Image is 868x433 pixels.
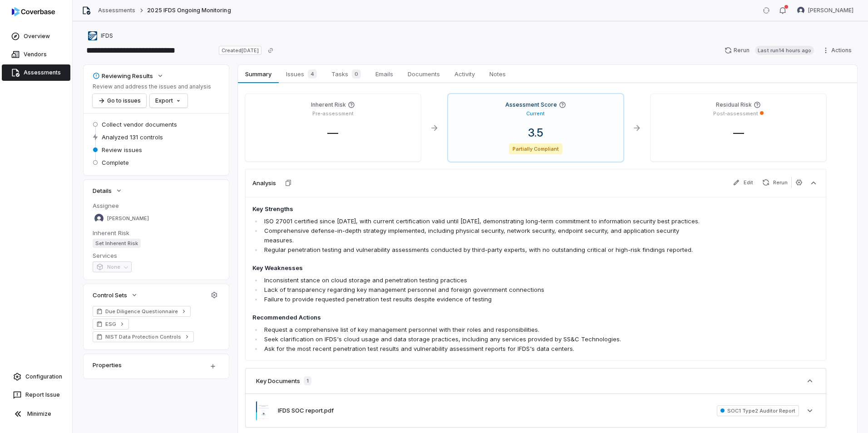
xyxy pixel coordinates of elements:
li: Ask for the most recent penetration test results and vulnerability assessment reports for IFDS's ... [262,344,705,354]
span: Documents [404,68,444,80]
img: Meghan Paonessa avatar [94,214,104,223]
span: ESG [105,320,116,328]
button: Go to issues [93,94,146,108]
span: — [320,126,345,139]
span: — [726,126,751,139]
img: Meghan Paonessa avatar [797,7,804,14]
img: 3ae3fe3f9fc3403db1cd0e77855d024d.jpg [256,401,271,420]
a: Assessments [2,64,70,81]
span: Summary [242,68,275,80]
a: NIST Data Protection Controls [93,331,194,342]
span: Complete [102,158,129,167]
p: Pre-assessment [312,110,354,117]
button: Details [90,182,125,199]
button: Rerun [759,177,791,188]
a: Vendors [2,46,70,63]
h3: Key Documents [256,377,300,385]
button: Control Sets [90,287,141,303]
span: Partially Compliant [509,143,563,154]
li: Inconsistent stance on cloud storage and penetration testing practices [262,276,705,285]
span: Analyzed 131 controls [102,133,163,141]
li: Request a comprehensive list of key management personnel with their roles and responsibilities. [262,325,705,335]
h4: Recommended Actions [252,313,705,322]
p: Review and address the issues and analysis [93,83,211,90]
a: Assessments [98,7,135,14]
img: logo-D7KZi-bG.svg [12,7,55,16]
button: Minimize [4,405,69,423]
span: Emails [372,68,397,80]
a: Overview [2,28,70,44]
button: IFDS SOC report.pdf [278,406,334,415]
dt: Inherent Risk [93,229,220,237]
span: Set Inherent Risk [93,239,141,248]
span: Activity [451,68,478,80]
li: Lack of transparency regarding key management personnel and foreign government connections [262,285,705,295]
span: [PERSON_NAME] [808,7,853,14]
li: Seek clarification on IFDS's cloud usage and data storage practices, including any services provi... [262,335,705,344]
button: Actions [819,44,857,57]
span: Created [DATE] [219,46,261,55]
dt: Assignee [93,202,220,210]
button: Report Issue [4,387,69,403]
h3: Analysis [252,179,276,187]
span: Issues [282,68,321,80]
h4: Inherent Risk [311,101,346,108]
span: 4 [308,69,317,79]
span: [PERSON_NAME] [107,215,149,222]
span: Collect vendor documents [102,120,177,128]
span: Review issues [102,146,142,154]
span: Due Diligence Questionnaire [105,308,178,315]
button: Meghan Paonessa avatar[PERSON_NAME] [792,4,859,17]
span: Last run 14 hours ago [755,46,814,55]
span: 3.5 [521,126,551,139]
p: Current [526,110,545,117]
div: Reviewing Results [93,72,153,80]
span: 2025 IFDS Ongoing Monitoring [147,7,231,14]
p: Post-assessment [713,110,758,117]
h4: Assessment Score [505,101,557,108]
span: 0 [352,69,361,79]
button: Copy link [262,42,279,59]
h4: Key Strengths [252,205,705,214]
button: Edit [729,177,757,188]
span: SOC1 Type2 Auditor Report [717,405,799,416]
button: https://ifdsgroup.ca/IFDS [85,28,116,44]
span: 1 [304,376,311,385]
span: IFDS [101,32,113,39]
span: NIST Data Protection Controls [105,333,181,340]
button: RerunLast run14 hours ago [719,44,819,57]
li: ISO 27001 certified since [DATE], with current certification valid until [DATE], demonstrating lo... [262,216,705,226]
a: Configuration [4,369,69,385]
span: Tasks [328,68,365,80]
li: Regular penetration testing and vulnerability assessments conducted by third-party experts, with ... [262,245,705,255]
dt: Services [93,251,220,260]
h4: Residual Risk [716,101,752,108]
h4: Key Weaknesses [252,264,705,273]
button: Export [150,94,187,108]
span: Details [93,187,112,195]
button: Reviewing Results [90,68,167,84]
span: Control Sets [93,291,127,299]
a: Due Diligence Questionnaire [93,306,191,317]
li: Failure to provide requested penetration test results despite evidence of testing [262,295,705,304]
li: Comprehensive defense-in-depth strategy implemented, including physical security, network securit... [262,226,705,245]
a: ESG [93,319,129,330]
span: Notes [486,68,509,80]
